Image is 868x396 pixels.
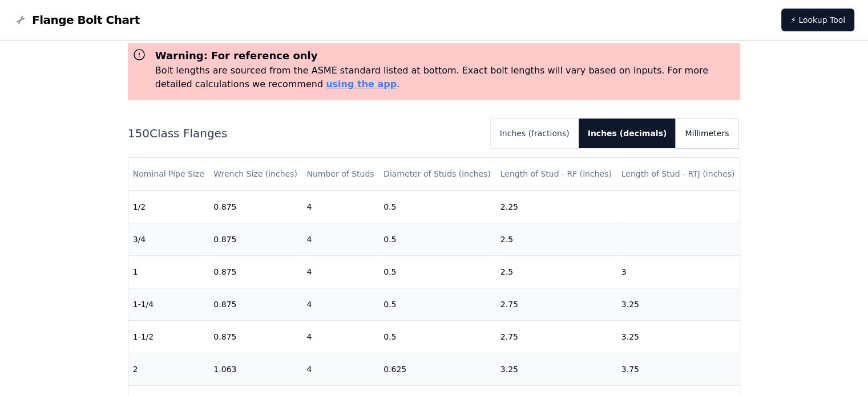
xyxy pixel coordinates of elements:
[209,190,302,223] td: 0.875
[302,255,379,288] td: 4
[496,190,617,223] td: 2.25
[379,190,496,223] td: 0.5
[379,158,496,190] th: Diameter of Studs (inches)
[379,255,496,288] td: 0.5
[14,12,140,28] a: Flange Bolt Chart LogoFlange Bolt Chart
[326,79,397,89] a: using the app
[617,320,740,353] td: 3.25
[302,158,379,190] th: Number of Studs
[155,64,736,91] p: Bolt lengths are sourced from the ASME standard listed at bottom. Exact bolt lengths will vary ba...
[496,288,617,320] td: 2.75
[128,125,482,141] h2: 150 Class Flanges
[496,353,617,385] td: 3.25
[128,223,209,255] td: 3/4
[128,353,209,385] td: 2
[379,320,496,353] td: 0.5
[302,223,379,255] td: 4
[379,353,496,385] td: 0.625
[302,190,379,223] td: 4
[128,190,209,223] td: 1/2
[496,255,617,288] td: 2.5
[617,288,740,320] td: 3.25
[128,320,209,353] td: 1-1/2
[209,158,302,190] th: Wrench Size (inches)
[491,119,579,148] button: Inches (fractions)
[209,255,302,288] td: 0.875
[302,288,379,320] td: 4
[496,320,617,353] td: 2.75
[128,158,209,190] th: Nominal Pipe Size
[379,288,496,320] td: 0.5
[496,158,617,190] th: Length of Stud - RF (inches)
[128,255,209,288] td: 1
[617,255,740,288] td: 3
[617,353,740,385] td: 3.75
[302,353,379,385] td: 4
[676,119,738,148] button: Millimeters
[209,353,302,385] td: 1.063
[209,288,302,320] td: 0.875
[32,12,140,28] span: Flange Bolt Chart
[209,223,302,255] td: 0.875
[496,223,617,255] td: 2.5
[209,320,302,353] td: 0.875
[155,48,736,64] h3: Warning: For reference only
[302,320,379,353] td: 4
[14,13,27,27] img: Flange Bolt Chart Logo
[617,158,740,190] th: Length of Stud - RTJ (inches)
[128,288,209,320] td: 1-1/4
[579,119,676,148] button: Inches (decimals)
[781,9,854,31] a: ⚡ Lookup Tool
[379,223,496,255] td: 0.5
